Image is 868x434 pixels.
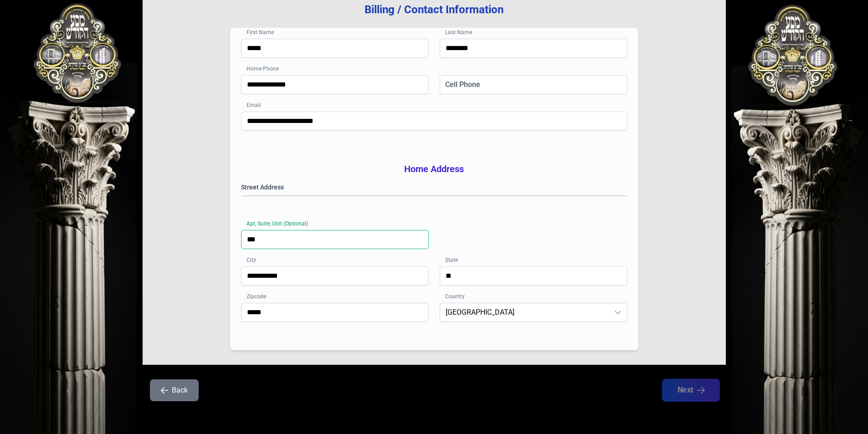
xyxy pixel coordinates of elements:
[241,163,627,175] h3: Home Address
[662,379,719,402] button: Next
[157,2,711,17] h3: Billing / Contact Information
[440,303,609,322] span: United States
[609,303,627,322] div: dropdown trigger
[241,183,627,192] label: Street Address
[150,379,199,401] button: Back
